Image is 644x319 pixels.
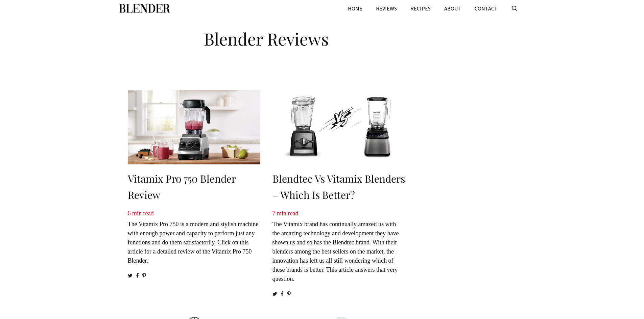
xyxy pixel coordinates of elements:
[277,210,298,217] span: min read
[272,210,276,217] span: 7
[424,27,515,230] iframe: Advertisement
[128,172,236,202] a: Vitamix Pro 750 Blender Review
[128,90,260,164] img: Vitamix Pro 750 Blender Review
[272,209,405,284] p: The Vitamix brand has continually amazed us with the amazing technology and development they have...
[272,90,405,164] img: Blendtec vs Vitamix Blenders – Which Is Better?
[272,172,405,202] a: Blendtec vs Vitamix Blenders – Which Is Better?
[124,24,408,51] h1: Blender Reviews
[128,210,131,217] span: 6
[132,210,153,217] span: min read
[128,209,260,265] p: The Vitamix Pro 750 is a modern and stylish machine with enough power and capacity to perform jus...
